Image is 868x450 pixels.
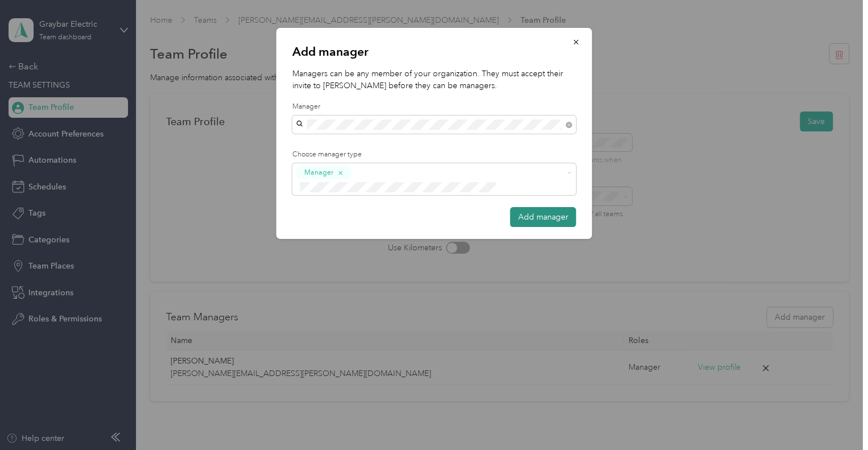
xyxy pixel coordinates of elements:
[510,207,576,227] button: Add manager
[304,167,333,177] span: Manager
[804,386,868,450] iframe: Everlance-gr Chat Button Frame
[292,150,576,160] label: Choose manager type
[292,68,576,92] p: Managers can be any member of your organization. They must accept their invite to [PERSON_NAME] b...
[296,166,352,180] button: Manager
[292,102,576,112] label: Manager
[292,44,576,60] p: Add manager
